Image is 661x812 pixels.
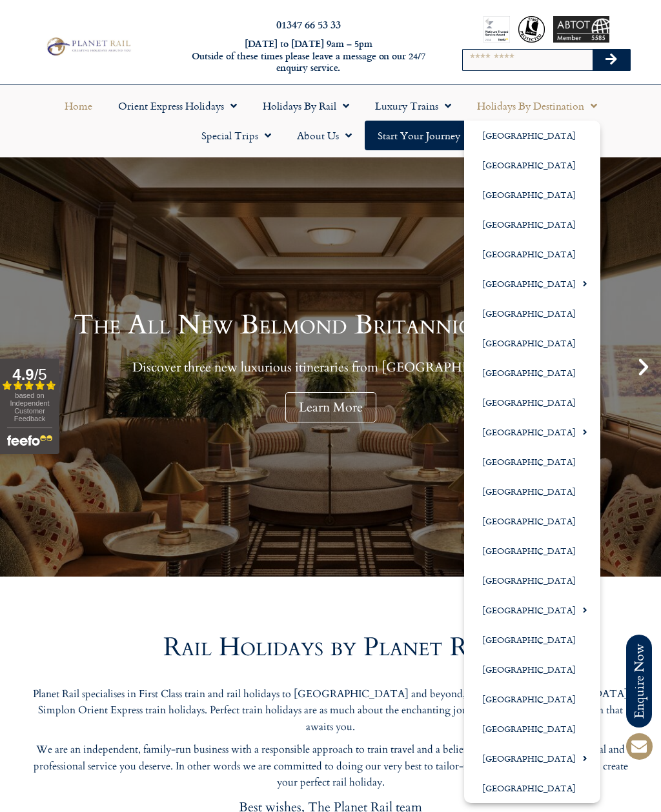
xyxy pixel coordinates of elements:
[276,17,341,32] a: 01347 66 53 33
[464,773,600,803] a: [GEOGRAPHIC_DATA]
[464,684,600,714] a: [GEOGRAPHIC_DATA]
[464,150,600,180] a: [GEOGRAPHIC_DATA]
[464,388,600,417] a: [GEOGRAPHIC_DATA]
[464,655,600,684] a: [GEOGRAPHIC_DATA]
[32,742,629,791] p: We are an independent, family-run business with a responsible approach to train travel and a beli...
[188,121,284,150] a: Special Trips
[74,359,587,375] p: Discover three new luxurious itineraries from [GEOGRAPHIC_DATA].
[32,686,629,736] p: Planet Rail specialises in First Class train and rail holidays to [GEOGRAPHIC_DATA] and beyond, i...
[464,269,600,299] a: [GEOGRAPHIC_DATA]
[464,180,600,210] a: [GEOGRAPHIC_DATA]
[43,35,133,57] img: Planet Rail Train Holidays Logo
[464,595,600,625] a: [GEOGRAPHIC_DATA]
[464,744,600,773] a: [GEOGRAPHIC_DATA]
[464,417,600,447] a: [GEOGRAPHIC_DATA]
[105,91,250,121] a: Orient Express Holidays
[464,477,600,506] a: [GEOGRAPHIC_DATA]
[464,566,600,595] a: [GEOGRAPHIC_DATA]
[593,50,630,70] button: Search
[285,392,376,422] div: Learn More
[633,356,655,378] div: Next slide
[365,121,473,150] a: Start your Journey
[362,91,464,121] a: Luxury Trains
[464,506,600,536] a: [GEOGRAPHIC_DATA]
[464,299,600,328] a: [GEOGRAPHIC_DATA]
[52,91,105,121] a: Home
[464,328,600,358] a: [GEOGRAPHIC_DATA]
[464,625,600,655] a: [GEOGRAPHIC_DATA]
[464,536,600,566] a: [GEOGRAPHIC_DATA]
[179,38,438,74] h6: [DATE] to [DATE] 9am – 5pm Outside of these times please leave a message on our 24/7 enquiry serv...
[464,121,600,150] a: [GEOGRAPHIC_DATA]
[6,91,655,150] nav: Menu
[464,714,600,744] a: [GEOGRAPHIC_DATA]
[284,121,365,150] a: About Us
[464,239,600,269] a: [GEOGRAPHIC_DATA]
[464,210,600,239] a: [GEOGRAPHIC_DATA]
[32,635,629,660] h2: Rail Holidays by Planet Rail
[464,358,600,388] a: [GEOGRAPHIC_DATA]
[464,91,610,121] a: Holidays by Destination
[464,447,600,477] a: [GEOGRAPHIC_DATA]
[6,356,28,378] div: Previous slide
[74,312,587,339] h1: The All New Belmond Britannic Explorer
[250,91,362,121] a: Holidays by Rail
